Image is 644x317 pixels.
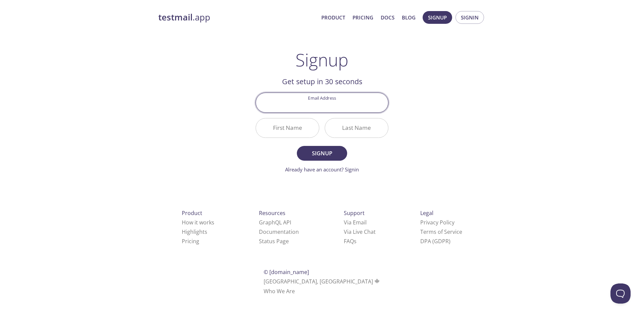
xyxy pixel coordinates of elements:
[344,237,357,245] a: FAQ
[428,13,447,22] span: Signup
[158,11,193,23] strong: testmail
[264,278,381,285] span: [GEOGRAPHIC_DATA], [GEOGRAPHIC_DATA]
[264,268,309,276] span: © [DOMAIN_NAME]
[344,209,365,217] span: Support
[285,166,359,173] a: Already have an account? Signin
[182,219,214,226] a: How it works
[354,237,357,245] span: s
[182,228,207,235] a: Highlights
[304,149,340,158] span: Signup
[321,13,345,22] a: Product
[420,209,433,217] span: Legal
[259,209,285,217] span: Resources
[420,237,450,245] a: DPA (GDPR)
[420,219,454,226] a: Privacy Policy
[259,228,299,235] a: Documentation
[402,13,416,22] a: Blog
[259,237,289,245] a: Status Page
[158,12,316,23] a: testmail.app
[256,76,388,87] h2: Get setup in 30 seconds
[423,11,452,24] button: Signup
[353,13,373,22] a: Pricing
[182,209,202,217] span: Product
[455,11,484,24] button: Signin
[461,13,479,22] span: Signin
[344,219,367,226] a: Via Email
[420,228,462,235] a: Terms of Service
[344,228,376,235] a: Via Live Chat
[264,287,295,295] a: Who We Are
[381,13,394,22] a: Docs
[296,50,348,70] h1: Signup
[610,283,631,304] iframe: Help Scout Beacon - Open
[259,219,291,226] a: GraphQL API
[297,146,347,161] button: Signup
[182,237,199,245] a: Pricing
